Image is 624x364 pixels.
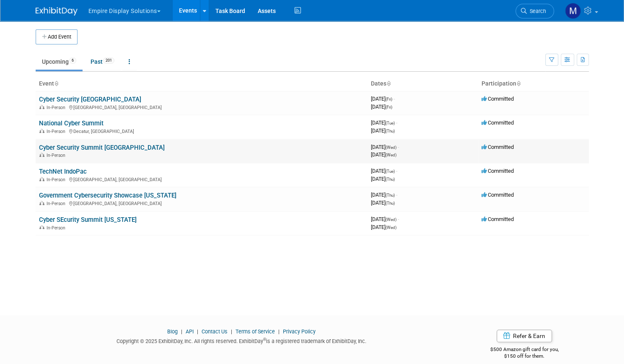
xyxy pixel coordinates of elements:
img: In-Person Event [39,201,44,205]
img: Matt h [565,3,581,19]
span: In-Person [47,105,68,110]
span: | [229,328,234,335]
span: [DATE] [371,224,396,230]
div: [GEOGRAPHIC_DATA], [GEOGRAPHIC_DATA] [39,200,364,206]
span: (Fri) [386,97,392,101]
th: Event [36,77,368,91]
th: Participation [478,77,589,91]
span: In-Person [47,129,68,134]
a: API [186,328,194,335]
span: | [276,328,282,335]
span: In-Person [47,201,68,206]
span: | [195,328,200,335]
a: Cyber Security [GEOGRAPHIC_DATA] [39,96,141,103]
a: Past201 [84,54,121,70]
span: Committed [482,216,514,222]
span: - [396,120,397,126]
span: Committed [482,96,514,102]
a: National Cyber Summit [39,120,104,127]
img: In-Person Event [39,153,44,157]
a: Privacy Policy [283,328,316,335]
span: [DATE] [371,216,399,222]
a: Government Cybersecurity Showcase [US_STATE] [39,192,176,199]
span: [DATE] [371,144,399,150]
span: (Tue) [386,121,395,125]
span: [DATE] [371,104,392,110]
a: TechNet IndoPac [39,168,87,175]
span: - [398,216,399,222]
th: Dates [368,77,478,91]
a: Blog [167,328,178,335]
span: (Wed) [386,225,396,230]
a: Cyber SEcurity Summit [US_STATE] [39,216,137,224]
img: In-Person Event [39,105,44,109]
span: Committed [482,168,514,174]
span: [DATE] [371,192,397,198]
img: In-Person Event [39,129,44,133]
span: (Wed) [386,153,396,157]
span: 201 [103,57,114,64]
span: Committed [482,144,514,150]
span: [DATE] [371,176,395,182]
a: Contact Us [202,328,228,335]
a: Refer & Earn [497,330,552,342]
span: [DATE] [371,168,397,174]
span: (Thu) [386,193,395,198]
img: In-Person Event [39,177,44,181]
span: [DATE] [371,127,395,134]
div: Copyright © 2025 ExhibitDay, Inc. All rights reserved. ExhibitDay is a registered trademark of Ex... [36,335,448,345]
img: In-Person Event [39,225,44,229]
span: (Tue) [386,169,395,174]
span: [DATE] [371,96,395,102]
span: (Wed) [386,217,396,222]
a: Cyber Security Summit [GEOGRAPHIC_DATA] [39,144,165,151]
a: Upcoming6 [36,54,83,70]
a: Sort by Participation Type [516,80,520,87]
span: - [398,144,399,150]
span: [DATE] [371,151,396,158]
a: Sort by Event Name [54,80,58,87]
div: Decatur, [GEOGRAPHIC_DATA] [39,127,364,134]
button: Add Event [36,29,78,44]
span: (Thu) [386,201,395,205]
img: ExhibitDay [36,7,78,16]
span: Committed [482,120,514,126]
span: In-Person [47,153,68,158]
div: [GEOGRAPHIC_DATA], [GEOGRAPHIC_DATA] [39,176,364,182]
div: [GEOGRAPHIC_DATA], [GEOGRAPHIC_DATA] [39,104,364,110]
span: (Thu) [386,177,395,182]
sup: ® [263,337,266,342]
span: - [396,168,397,174]
span: In-Person [47,177,68,182]
span: (Wed) [386,145,396,150]
span: [DATE] [371,120,397,126]
span: - [396,192,397,198]
span: Search [527,8,546,14]
a: Sort by Start Date [386,80,391,87]
span: In-Person [47,225,68,231]
a: Search [515,4,554,18]
span: Committed [482,192,514,198]
span: - [394,96,395,102]
div: $150 off for them. [460,353,589,360]
span: (Fri) [386,105,392,109]
div: $500 Amazon gift card for you, [460,341,589,360]
span: | [179,328,184,335]
span: 6 [69,57,76,64]
span: (Thu) [386,129,395,133]
a: Terms of Service [236,328,275,335]
span: [DATE] [371,200,395,206]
